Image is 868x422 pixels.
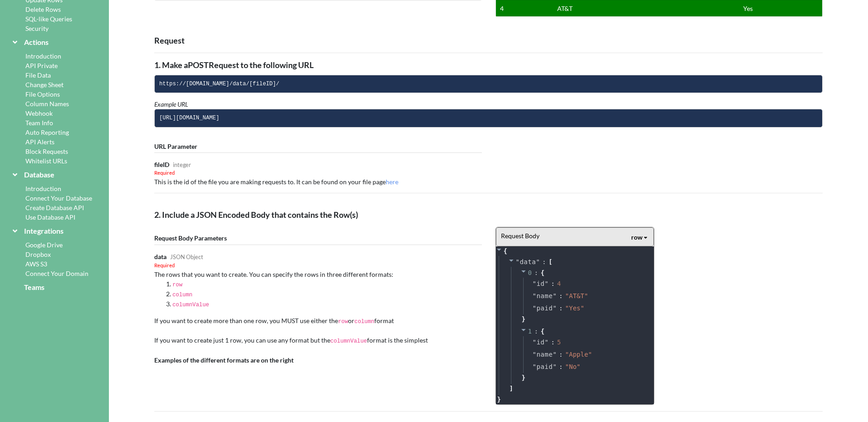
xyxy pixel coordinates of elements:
span: id [536,279,544,289]
span: paid [536,362,553,372]
span: " [544,339,549,346]
span: { [504,246,507,256]
span: data [154,253,167,260]
div: Teams [11,282,98,293]
span: : [559,362,563,372]
code: column [172,292,192,298]
span: : [551,279,554,289]
i: Example URL [154,100,188,108]
b: Examples of the different formats are on the right [154,356,294,364]
span: JSON Object [168,254,203,260]
div: Dropbox [11,250,98,259]
span: integer [171,162,191,168]
span: 1 [528,328,532,335]
div: row [631,232,642,242]
span: " [533,304,537,312]
div: Introduction [11,184,98,193]
div: Google Drive [11,240,98,250]
span: { [540,268,544,278]
pre: https://[DOMAIN_NAME]/data/[fileID]/ [154,75,823,93]
code: row [172,282,182,288]
span: The rows that you want to create. You can specify the rows in three different formats: [154,270,393,278]
div: Column Names [11,99,98,108]
div: Team Info [11,118,98,128]
span: data [520,258,536,265]
span: " AT&T " [565,292,588,299]
div: Auto Reporting [11,128,98,137]
div: SQL-like Queries [11,14,98,24]
span: id [536,338,544,347]
span: : [551,338,554,347]
span: here [386,178,398,186]
code: column [354,319,374,325]
div: AWS S3 [11,259,98,269]
span: " [553,292,557,299]
div: Integrations [11,226,98,236]
div: API Private [11,61,98,70]
pre: [URL][DOMAIN_NAME] [154,109,823,127]
p: Request [154,35,823,47]
span: [ [549,257,552,267]
div: 5 [557,338,561,347]
h6: Request Body [501,232,539,240]
span: Required [154,170,175,176]
span: " [533,339,537,346]
span: " Apple " [565,351,592,358]
span: ] [508,384,513,393]
div: File Options [11,89,98,99]
div: Security [11,24,98,33]
div: Delete Rows [11,5,98,14]
span: " [533,280,537,287]
span: 0 [528,269,532,276]
span: : [559,304,563,313]
div: Create Database API [11,203,98,212]
span: " Yes " [565,304,584,312]
span: " No " [565,363,581,370]
span: : [534,268,538,278]
div: Connect Your Domain [11,269,98,278]
span: " [533,363,537,370]
span: : [542,257,546,267]
span: } [520,314,525,324]
div: Block Requests [11,147,98,156]
p: Request Body Parameters [154,234,482,243]
span: Required [154,262,175,268]
p: 2. Include a JSON Encoded Body that contains the Row(s) [154,209,823,221]
div: API Alerts [11,137,98,147]
div: File Data [11,70,98,80]
div: Use Database API [11,212,98,222]
div: Whitelist URLs [11,156,98,166]
span: } [496,395,501,404]
span: " [533,292,537,299]
span: If you want to create just 1 row, you can use any format but the format is the simplest [154,336,428,344]
span: { [540,327,544,336]
p: 1. Make a Request to the following URL [154,59,823,71]
span: " [553,304,557,312]
span: name [536,350,553,359]
span: " [536,258,540,265]
span: : [559,350,563,359]
code: columnValue [172,302,209,308]
b: POST [188,60,209,70]
div: 4 [557,279,561,289]
span: " [544,280,549,287]
span: : [559,291,563,301]
span: name [536,291,553,301]
span: " [553,363,557,370]
div: Introduction [11,51,98,61]
code: columnValue [330,338,367,344]
span: " [553,351,557,358]
div: Connect Your Database [11,193,98,203]
div: Database [11,169,98,180]
span: This is the id of the file you are making requests to. It can be found on your file page [154,178,398,186]
h5: URL Parameter [154,143,482,151]
div: Actions [11,37,98,48]
span: } [520,373,525,383]
span: paid [536,304,553,313]
span: If you want to create more than one row, you MUST use either the or format [154,317,394,324]
span: " [516,258,520,265]
code: row [338,319,348,325]
div: Change Sheet [11,80,98,89]
span: " [533,351,537,358]
div: Webhook [11,108,98,118]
